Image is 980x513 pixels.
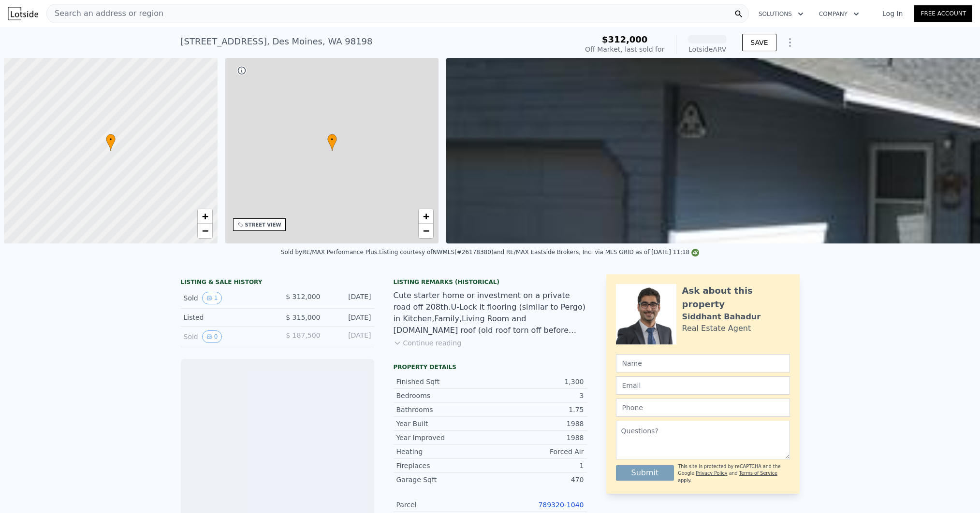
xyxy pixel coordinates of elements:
[688,44,727,54] div: Lotside ARV
[602,34,648,44] span: $312,000
[106,134,116,151] div: •
[423,225,429,237] span: −
[181,278,374,288] div: LISTING & SALE HISTORY
[184,330,270,343] div: Sold
[396,391,490,400] div: Bedrooms
[780,33,800,52] button: Show Options
[379,249,699,256] div: Listing courtesy of NWMLS (#26178380) and RE/MAX Eastside Brokers, Inc. via MLS GRID as of [DATE]...
[616,399,790,417] input: Phone
[396,405,490,414] div: Bathrooms
[691,249,699,256] img: NWMLS Logo
[585,44,664,54] div: Off Market, last sold for
[396,377,490,386] div: Finished Sqft
[739,470,777,476] a: Terms of Service
[394,338,462,348] button: Continue reading
[742,34,776,51] button: SAVE
[396,419,490,428] div: Year Built
[490,377,584,386] div: 1,300
[245,221,281,228] div: STREET VIEW
[184,292,270,304] div: Sold
[396,475,490,484] div: Garage Sqft
[106,135,116,144] span: •
[198,209,212,224] a: Zoom in
[871,9,914,18] a: Log In
[490,461,584,470] div: 1
[682,323,751,334] div: Real Estate Agent
[419,209,433,224] a: Zoom in
[202,225,208,237] span: −
[198,224,212,238] a: Zoom out
[616,354,790,372] input: Name
[286,313,320,321] span: $ 315,000
[394,290,587,336] div: Cute starter home or investment on a private road off 208th.U-Lock it flooring (similar to Pergo)...
[396,433,490,442] div: Year Improved
[914,5,972,22] a: Free Account
[490,433,584,442] div: 1988
[419,224,433,238] a: Zoom out
[616,465,674,481] button: Submit
[811,5,867,23] button: Company
[682,284,790,311] div: Ask about this property
[394,278,587,286] div: Listing Remarks (Historical)
[327,135,337,144] span: •
[696,470,727,476] a: Privacy Policy
[490,447,584,456] div: Forced Air
[678,463,790,484] div: This site is protected by reCAPTCHA and the Google and apply.
[202,330,222,343] button: View historical data
[396,500,490,510] div: Parcel
[328,330,371,343] div: [DATE]
[328,292,371,304] div: [DATE]
[184,313,270,322] div: Listed
[490,391,584,400] div: 3
[47,8,163,19] span: Search an address or region
[328,313,371,322] div: [DATE]
[396,461,490,470] div: Fireplaces
[181,35,373,48] div: [STREET_ADDRESS] , Des Moines , WA 98198
[751,5,811,23] button: Solutions
[286,331,320,339] span: $ 187,500
[423,210,429,222] span: +
[202,292,222,304] button: View historical data
[538,501,584,509] a: 789320-1040
[490,405,584,414] div: 1.75
[281,249,379,256] div: Sold by RE/MAX Performance Plus .
[286,293,320,300] span: $ 312,000
[682,311,761,323] div: Siddhant Bahadur
[616,376,790,395] input: Email
[8,7,38,20] img: Lotside
[396,447,490,456] div: Heating
[202,210,208,222] span: +
[394,363,587,371] div: Property details
[490,419,584,428] div: 1988
[327,134,337,151] div: •
[490,475,584,484] div: 470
